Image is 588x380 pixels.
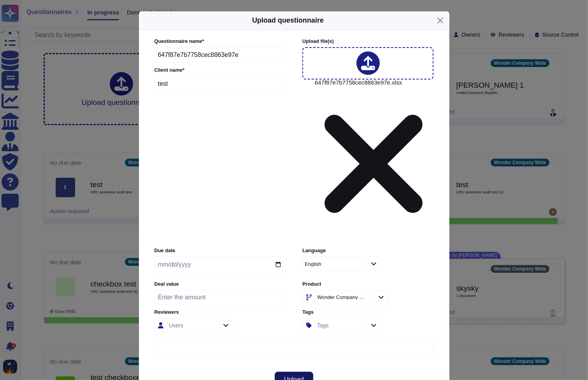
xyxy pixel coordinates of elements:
label: Deal value [154,282,286,287]
label: Questionnaire name [154,39,286,44]
div: Wonder Company Wide [317,295,365,300]
label: Product [302,282,434,287]
div: English [305,262,321,267]
div: Users [169,323,184,328]
span: 647f87e7b7758cec8863e97e.xlsx [315,80,433,242]
h5: Upload questionnaire [252,15,324,26]
label: Tags [302,310,434,315]
div: Tags [317,323,329,328]
label: Due date [154,248,286,253]
label: Reviewers [154,310,286,315]
span: Upload file (s) [302,38,334,44]
input: Enter the amount [154,290,286,305]
label: Language [302,248,434,253]
label: Client name [154,68,286,73]
button: Close [434,14,446,27]
input: Enter questionnaire name [154,47,286,63]
input: Due date [154,256,286,273]
input: Enter company name of the client [154,76,286,92]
